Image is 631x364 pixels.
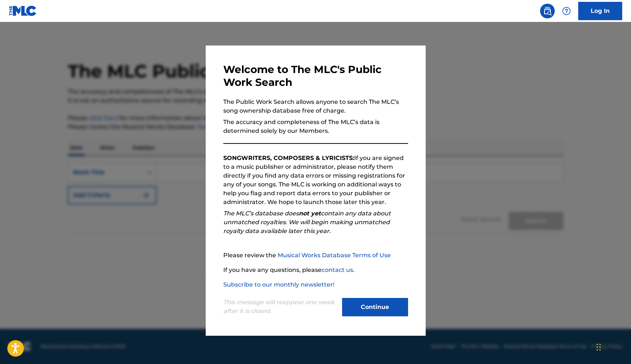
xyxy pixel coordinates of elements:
p: Please review the [223,251,408,260]
img: help [562,7,571,15]
a: contact us [322,266,353,273]
div: Drag [597,336,601,358]
em: The MLC’s database does contain any data about unmatched royalties. We will begin making unmatche... [223,210,391,234]
p: The Public Work Search allows anyone to search The MLC’s song ownership database free of charge. [223,98,408,115]
strong: not yet [299,210,321,217]
iframe: Chat Widget [594,329,631,364]
p: If you are signed to a music publisher or administrator, please notify them directly if you find ... [223,154,408,207]
h3: Welcome to The MLC's Public Work Search [223,63,408,89]
a: Log In [578,2,622,20]
button: Continue [342,298,408,316]
div: Help [559,4,574,18]
strong: SONGWRITERS, COMPOSERS & LYRICISTS: [223,154,354,161]
a: Musical Works Database Terms of Use [278,252,391,259]
p: The accuracy and completeness of The MLC’s data is determined solely by our Members. [223,118,408,135]
img: search [543,7,552,15]
p: If you have any questions, please . [223,266,408,274]
p: This message will reappear one week after it is closed. [223,298,338,316]
img: MLC Logo [9,6,37,16]
a: Subscribe to our monthly newsletter! [223,281,334,288]
a: Public Search [540,4,555,18]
